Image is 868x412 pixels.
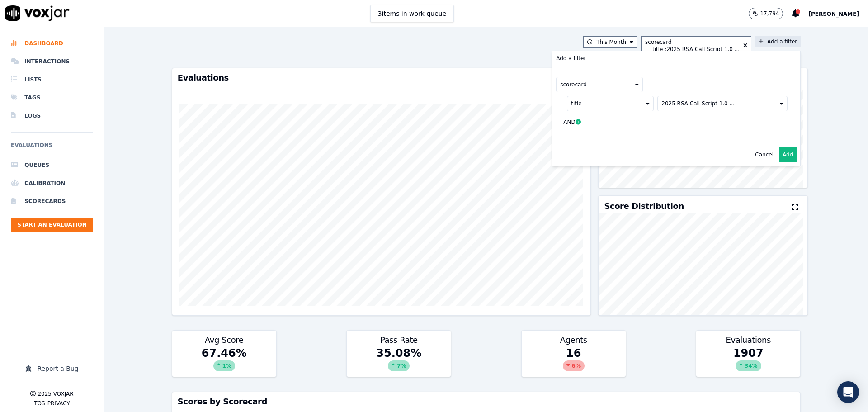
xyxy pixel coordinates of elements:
div: 1907 [696,346,800,377]
p: 17,794 [760,10,779,17]
button: This Month [583,36,637,48]
h3: Scores by Scorecard [178,398,795,406]
a: Queues [11,156,93,174]
a: Dashboard [11,34,93,52]
div: 6 % [563,360,585,371]
button: AND [556,111,591,133]
button: TOS [34,400,45,407]
h3: Pass Rate [352,336,445,344]
div: 2025 RSA Call Script 1.0 ... [661,100,735,107]
button: Privacy [47,400,70,407]
h3: Agents [527,336,620,344]
h3: Avg Score [178,336,271,344]
div: title : 2025 RSA Call Script 1.0 ... [652,46,740,53]
div: 34 % [736,360,761,371]
div: Open Intercom Messenger [837,381,859,403]
p: 2025 Voxjar [38,390,73,398]
button: Add [779,147,797,162]
a: Logs [11,107,93,125]
div: 1 % [213,360,235,371]
a: Tags [11,89,93,107]
div: 7 % [388,360,410,371]
button: Report a Bug [11,362,93,375]
a: Interactions [11,52,93,71]
button: 3items in work queue [370,5,454,22]
button: [PERSON_NAME] [808,8,868,19]
button: scorecard title :2025 RSA Call Script 1.0 ... [641,36,751,55]
p: Add a filter [556,55,586,62]
h3: Evaluations [178,74,585,82]
button: Start an Evaluation [11,218,93,232]
h3: Evaluations [702,336,795,344]
button: title [567,96,654,111]
a: Scorecards [11,192,93,210]
a: Calibration [11,174,93,192]
h3: Score Distribution [604,202,684,210]
button: 17,794 [749,8,783,19]
img: voxjar logo [5,5,70,21]
button: Add a filterAdd a filter scorecard title 2025 RSA Call Script 1.0 ... AND Cancel Add [755,36,801,47]
button: Cancel [755,151,774,158]
a: Lists [11,71,93,89]
button: scorecard [556,77,643,92]
div: scorecard [645,38,740,46]
button: 2025 RSA Call Script 1.0 ... [657,96,788,111]
span: [PERSON_NAME] [808,11,859,17]
h6: Evaluations [11,140,93,156]
div: 35.08 % [347,346,451,377]
div: 67.46 % [172,346,276,377]
button: 17,794 [749,8,792,19]
div: 16 [522,346,626,377]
